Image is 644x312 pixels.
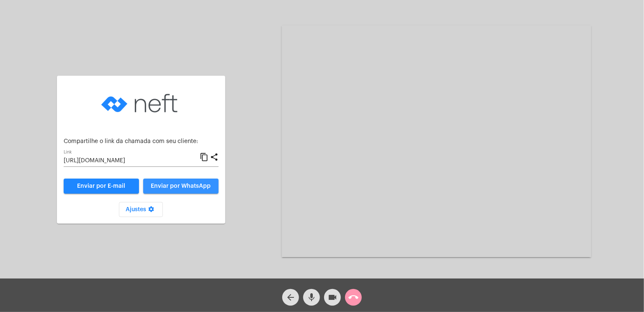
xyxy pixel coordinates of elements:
[64,138,219,145] p: Compartilhe o link da chamada com seu cliente:
[77,183,125,189] span: Enviar por E-mail
[348,292,358,302] mat-icon: call_end
[210,152,219,162] mat-icon: share
[151,183,211,189] span: Enviar por WhatsApp
[99,82,183,124] img: logo-neft-novo-2.png
[126,207,156,212] span: Ajustes
[200,152,209,162] mat-icon: content_copy
[146,206,156,216] mat-icon: settings
[119,202,163,217] button: Ajustes
[64,179,139,194] a: Enviar por E-mail
[286,292,296,302] mat-icon: arrow_back
[327,292,337,302] mat-icon: videocam
[307,292,317,302] mat-icon: mic
[143,179,219,194] button: Enviar por WhatsApp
